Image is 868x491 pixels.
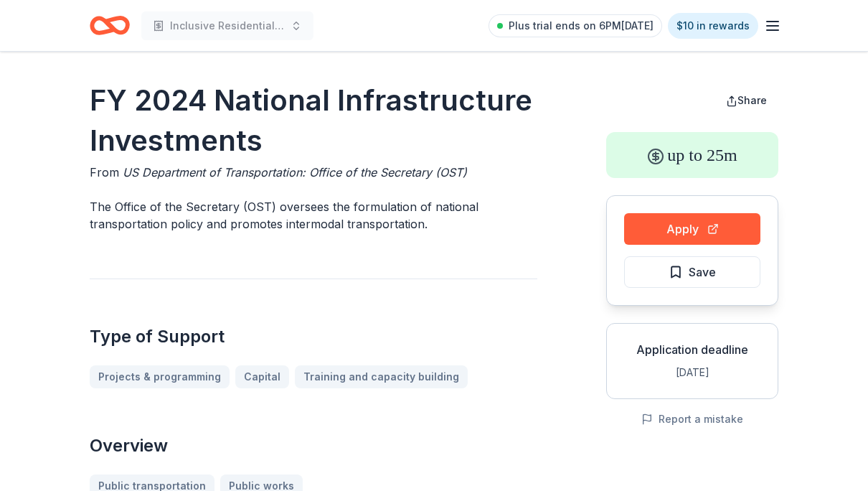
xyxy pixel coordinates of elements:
[123,165,467,179] span: US Department of Transportation: Office of the Secretary (OST)
[737,94,767,106] span: Share
[668,13,758,39] a: $10 in rewards
[641,411,743,428] button: Report a mistake
[624,256,760,288] button: Save
[618,364,766,381] div: [DATE]
[170,17,285,34] span: Inclusive Residential Living for HHW Associates
[624,213,760,245] button: Apply
[90,434,537,457] h2: Overview
[489,14,662,37] a: Plus trial ends on 6PM[DATE]
[90,365,230,388] a: Projects & programming
[90,80,537,161] h1: FY 2024 National Infrastructure Investments
[618,341,766,358] div: Application deadline
[141,11,313,40] button: Inclusive Residential Living for HHW Associates
[235,365,289,388] a: Capital
[90,325,537,348] h2: Type of Support
[90,9,130,42] a: Home
[295,365,468,388] a: Training and capacity building
[714,86,778,115] button: Share
[90,198,537,233] p: The Office of the Secretary (OST) oversees the formulation of national transportation policy and ...
[509,17,654,34] span: Plus trial ends on 6PM[DATE]
[606,132,778,178] div: up to 25m
[90,164,537,181] div: From
[689,263,716,281] span: Save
